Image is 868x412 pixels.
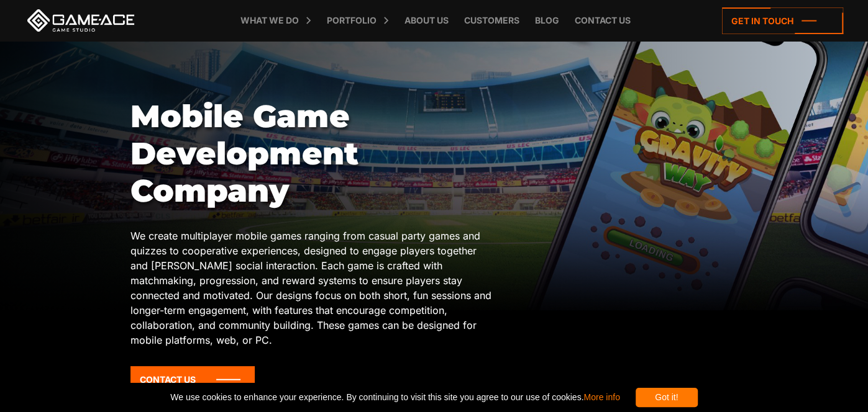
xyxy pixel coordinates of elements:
[722,7,843,34] a: Get in touch
[170,388,619,407] span: We use cookies to enhance your experience. By continuing to visit this site you agree to our use ...
[636,388,698,407] div: Got it!
[130,366,255,393] a: Contact Us
[583,392,619,402] a: More info
[130,98,495,210] h1: Mobile Game Development Company
[130,228,495,347] p: We create multiplayer mobile games ranging from casual party games and quizzes to cooperative exp...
